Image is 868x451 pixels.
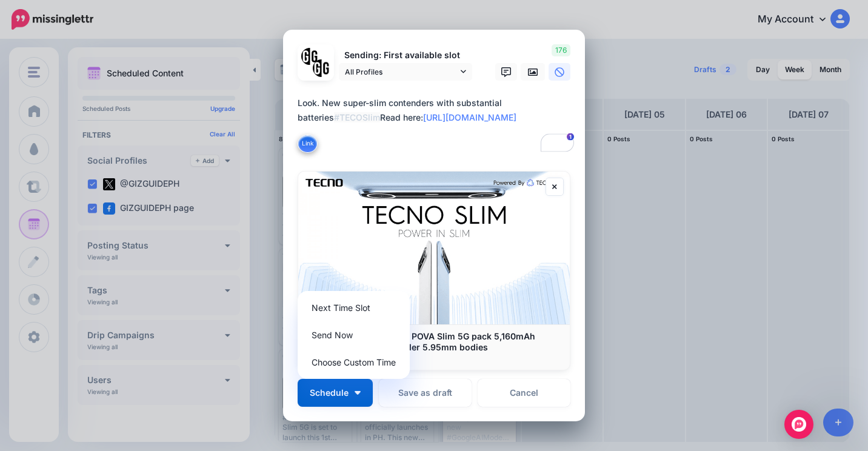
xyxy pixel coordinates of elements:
[298,291,410,379] div: Schedule
[302,296,405,319] a: Next Time Slot
[310,389,349,397] span: Schedule
[355,391,361,395] img: arrow-down-white.png
[298,135,318,153] button: Link
[552,44,570,56] span: 176
[298,96,576,125] div: Look. New super-slim contenders with substantial batteries Read here:
[302,350,405,374] a: Choose Custom Time
[379,379,472,407] button: Save as draft
[478,379,570,407] a: Cancel
[339,63,472,81] a: All Profiles
[301,48,319,65] img: 353459792_649996473822713_4483302954317148903_n-bsa138318.png
[339,48,472,62] p: Sending: First available slot
[298,96,576,154] textarea: To enrich screen reader interactions, please activate Accessibility in Grammarly extension settings
[310,353,558,364] p: [DOMAIN_NAME]
[313,59,330,77] img: JT5sWCfR-79925.png
[298,379,373,407] button: Schedule
[310,331,535,352] b: TECNO SPARK Slim and POVA Slim 5G pack 5,160mAh Battery in ultra-thin under 5.95mm bodies
[302,323,405,347] a: Send Now
[345,65,458,78] span: All Profiles
[298,172,570,324] img: TECNO SPARK Slim and POVA Slim 5G pack 5,160mAh Battery in ultra-thin under 5.95mm bodies
[784,410,813,439] div: Open Intercom Messenger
